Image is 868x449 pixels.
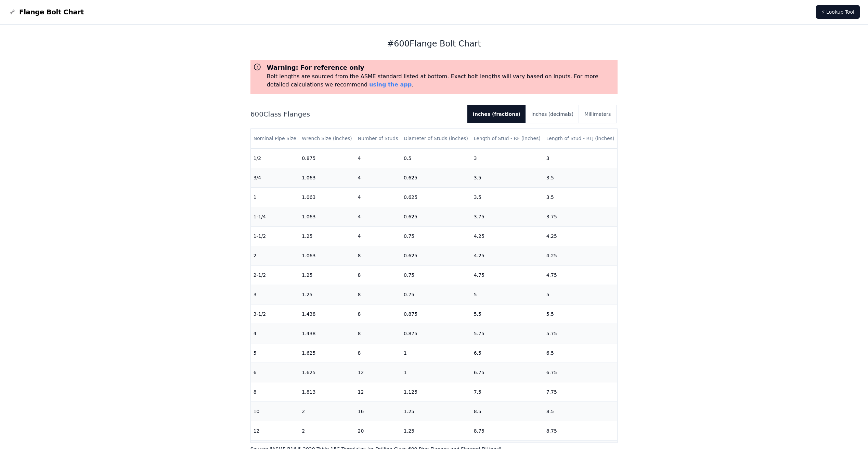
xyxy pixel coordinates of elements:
td: 12 [355,363,401,382]
td: 1 [401,363,471,382]
td: 1.25 [401,421,471,440]
h1: # 600 Flange Bolt Chart [250,38,618,49]
td: 3.5 [471,187,544,207]
td: 0.75 [401,265,471,285]
td: 3/4 [251,168,299,187]
td: 5 [544,285,618,304]
td: 3 [251,285,299,304]
td: 4.25 [471,246,544,265]
td: 1 [401,343,471,363]
td: 1 [251,187,299,207]
td: 1.25 [299,285,355,304]
td: 1.438 [299,324,355,343]
td: 12 [251,421,299,440]
td: 0.625 [401,187,471,207]
button: Millimeters [579,105,616,123]
td: 3.75 [544,207,618,226]
td: 1-1/2 [251,226,299,246]
td: 3.5 [544,168,618,187]
td: 0.875 [299,148,355,168]
td: 0.875 [401,304,471,324]
td: 4 [251,324,299,343]
td: 1.625 [299,363,355,382]
td: 4 [355,168,401,187]
th: Diameter of Studs (inches) [401,129,471,148]
td: 3.5 [544,187,618,207]
td: 0.625 [401,207,471,226]
td: 4.75 [471,265,544,285]
th: Length of Stud - RF (inches) [471,129,544,148]
td: 7.5 [471,382,544,402]
td: 4.25 [544,246,618,265]
td: 1.813 [299,382,355,402]
td: 6 [251,363,299,382]
a: ⚡ Lookup Tool [816,5,860,19]
a: Flange Bolt Chart LogoFlange Bolt Chart [8,7,84,17]
td: 16 [355,402,401,421]
th: Length of Stud - RTJ (inches) [544,129,618,148]
td: 3-1/2 [251,304,299,324]
td: 1.25 [401,402,471,421]
td: 8 [355,285,401,304]
td: 8.75 [471,421,544,440]
td: 0.5 [401,148,471,168]
img: Flange Bolt Chart Logo [8,8,16,16]
td: 4.25 [471,226,544,246]
td: 12 [355,382,401,402]
td: 6.75 [544,363,618,382]
td: 6.5 [471,343,544,363]
td: 2 [299,402,355,421]
th: Wrench Size (inches) [299,129,355,148]
td: 10 [251,402,299,421]
a: using the app [369,81,412,88]
td: 20 [355,421,401,440]
td: 8 [355,265,401,285]
td: 3 [471,148,544,168]
td: 1.063 [299,168,355,187]
td: 8 [251,382,299,402]
h2: 600 Class Flanges [250,109,462,119]
td: 3 [544,148,618,168]
td: 1.438 [299,304,355,324]
button: Inches (fractions) [467,105,526,123]
td: 8 [355,324,401,343]
span: Flange Bolt Chart [19,7,84,17]
h3: Warning: For reference only [267,63,615,72]
td: 4.25 [544,226,618,246]
th: Number of Studs [355,129,401,148]
td: 5.5 [471,304,544,324]
td: 1.25 [299,226,355,246]
td: 1.063 [299,187,355,207]
td: 0.625 [401,246,471,265]
td: 0.875 [401,324,471,343]
td: 2 [299,421,355,440]
td: 6.75 [471,363,544,382]
td: 7.75 [544,382,618,402]
p: Bolt lengths are sourced from the ASME standard listed at bottom. Exact bolt lengths will vary ba... [267,72,615,89]
td: 1/2 [251,148,299,168]
td: 5.75 [471,324,544,343]
button: Inches (decimals) [526,105,579,123]
td: 1.063 [299,207,355,226]
td: 2 [251,246,299,265]
td: 5.75 [544,324,618,343]
td: 5 [471,285,544,304]
td: 4.75 [544,265,618,285]
td: 1.625 [299,343,355,363]
td: 4 [355,207,401,226]
td: 8.75 [544,421,618,440]
td: 5.5 [544,304,618,324]
td: 1.25 [299,265,355,285]
td: 8.5 [544,402,618,421]
td: 3.5 [471,168,544,187]
td: 0.625 [401,168,471,187]
td: 1.063 [299,246,355,265]
td: 8 [355,343,401,363]
td: 0.75 [401,226,471,246]
td: 5 [251,343,299,363]
td: 4 [355,187,401,207]
td: 8 [355,246,401,265]
td: 1-1/4 [251,207,299,226]
td: 0.75 [401,285,471,304]
td: 1.125 [401,382,471,402]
